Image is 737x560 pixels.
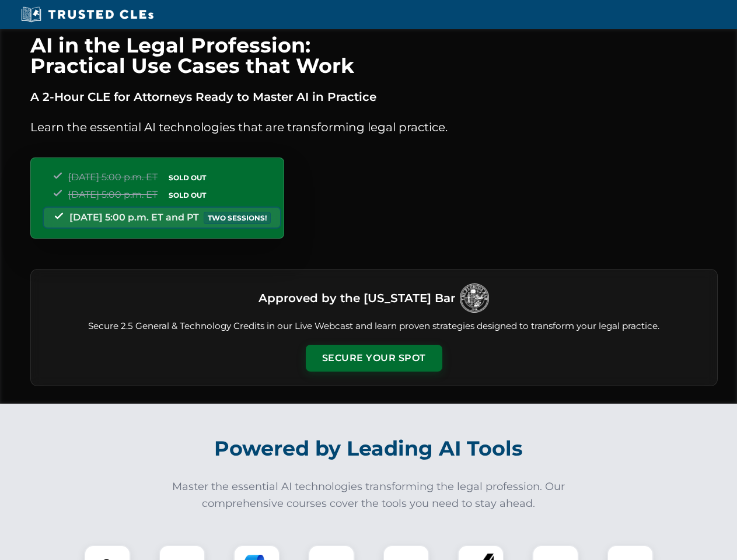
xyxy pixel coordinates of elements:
h1: AI in the Legal Profession: Practical Use Cases that Work [30,35,718,76]
span: [DATE] 5:00 p.m. ET [68,189,158,200]
h3: Approved by the [US_STATE] Bar [259,288,455,309]
h2: Powered by Leading AI Tools [46,428,692,469]
img: Trusted CLEs [18,6,157,23]
button: Secure Your Spot [306,345,442,372]
p: A 2-Hour CLE for Attorneys Ready to Master AI in Practice [30,87,718,106]
img: Logo [460,283,489,313]
p: Master the essential AI technologies transforming the legal profession. Our comprehensive courses... [165,478,573,512]
span: SOLD OUT [165,189,210,201]
span: [DATE] 5:00 p.m. ET [68,171,158,183]
p: Secure 2.5 General & Technology Credits in our Live Webcast and learn proven strategies designed ... [45,320,703,333]
span: SOLD OUT [165,171,210,184]
p: Learn the essential AI technologies that are transforming legal practice. [30,118,718,136]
